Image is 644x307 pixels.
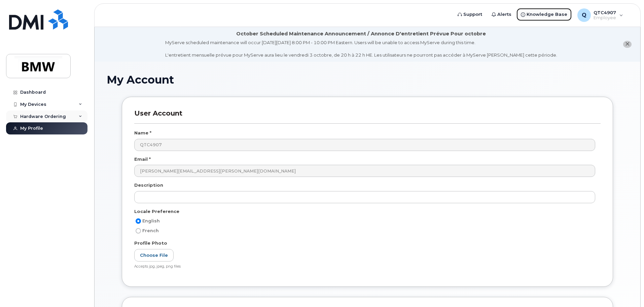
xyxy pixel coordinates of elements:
[134,109,601,124] h3: User Account
[165,39,557,58] div: MyServe scheduled maintenance will occur [DATE][DATE] 8:00 PM - 10:00 PM Eastern. Users will be u...
[134,249,174,262] label: Choose File
[615,278,639,302] iframe: Messenger Launcher
[134,182,163,188] label: Description
[134,130,151,136] label: Name *
[136,218,141,224] input: English
[107,74,628,86] h1: My Account
[134,264,595,269] div: Accepts jpg, jpeg, png files
[623,41,632,48] button: close notification
[142,228,159,233] span: French
[136,228,141,234] input: French
[134,156,151,162] label: Email *
[236,30,486,37] div: October Scheduled Maintenance Announcement / Annonce D'entretient Prévue Pour octobre
[134,208,179,215] label: Locale Preference
[142,218,160,223] span: English
[134,240,167,246] label: Profile Photo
